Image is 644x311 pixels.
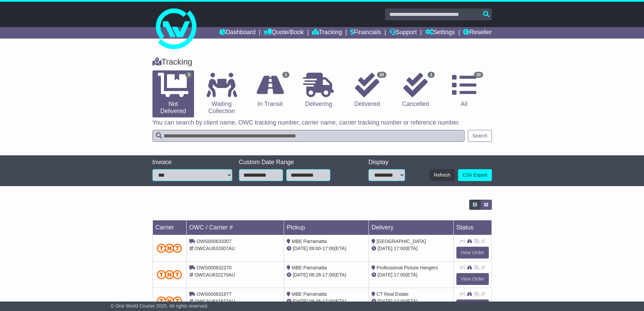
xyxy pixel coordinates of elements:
[219,27,256,39] a: Dashboard
[474,72,483,78] span: 30
[378,298,392,304] span: [DATE]
[111,303,209,309] span: © One World Courier 2025. All rights reserved.
[152,159,232,166] div: Invoice
[196,239,232,244] span: OWS000633307
[194,272,235,277] span: OWCAU632270AU
[312,27,342,39] a: Tracking
[458,169,492,181] a: CSV Export
[394,272,406,277] span: 17:00
[157,296,182,306] img: TNT_Domestic.png
[309,298,321,304] span: 09:46
[157,244,182,253] img: TNT_Domestic.png
[157,270,182,279] img: TNT_Domestic.png
[389,27,417,39] a: Support
[287,245,366,252] div: - (ETA)
[287,271,366,279] div: - (ETA)
[152,119,492,127] p: You can search by client name, OWC tracking number, carrier name, carrier tracking number or refe...
[453,220,492,235] td: Status
[394,298,406,304] span: 17:00
[196,265,232,270] span: OWS000632270
[377,265,438,270] span: Professional Picture Hangers
[309,272,321,277] span: 08:28
[428,72,435,78] span: 1
[264,27,304,39] a: Quote/Book
[425,27,455,39] a: Settings
[323,298,334,304] span: 17:00
[293,298,308,304] span: [DATE]
[194,298,235,304] span: OWCAU631877AU
[368,159,405,166] div: Display
[186,220,284,235] td: OWC / Carrier #
[372,271,451,279] div: (ETA)
[323,246,334,251] span: 17:00
[346,70,388,110] a: 26 Delivered
[287,298,366,305] div: - (ETA)
[284,220,369,235] td: Pickup
[323,272,334,277] span: 17:00
[292,265,327,270] span: MBE Parramatta
[378,246,392,251] span: [DATE]
[185,72,192,78] span: 3
[293,246,308,251] span: [DATE]
[201,70,242,117] a: Waiting Collection
[239,159,348,166] div: Custom Date Range
[377,72,386,78] span: 26
[298,70,339,110] a: Delivering
[394,246,406,251] span: 17:00
[292,239,327,244] span: MBE Parramatta
[372,298,451,305] div: (ETA)
[350,27,381,39] a: Financials
[152,220,186,235] td: Carrier
[463,27,492,39] a: Reseller
[152,70,194,117] a: 3 Not Delivered
[468,130,492,142] button: Search
[293,272,308,277] span: [DATE]
[456,247,489,259] a: View Order
[456,273,489,285] a: View Order
[378,272,392,277] span: [DATE]
[429,169,455,181] button: Refresh
[395,70,436,110] a: 1 Cancelled
[249,70,291,110] a: 3 In Transit
[377,291,409,297] span: CT Real Estate
[194,246,235,251] span: OWCAU633307AU
[282,72,289,78] span: 3
[372,245,451,252] div: (ETA)
[149,57,495,67] div: Tracking
[368,220,453,235] td: Delivery
[292,291,327,297] span: MBE Parramatta
[377,239,426,244] span: [GEOGRAPHIC_DATA]
[196,291,232,297] span: OWS000631877
[443,70,485,110] a: 30 All
[309,246,321,251] span: 09:00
